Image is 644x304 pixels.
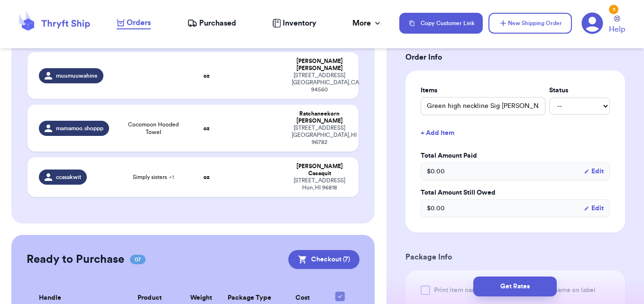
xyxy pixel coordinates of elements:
div: [STREET_ADDRESS] Hon , HI 96818 [292,177,348,191]
button: + Add Item [417,123,614,143]
label: Status [549,86,610,95]
span: mamamoo.shoppp [56,125,103,132]
a: Purchased [187,18,236,29]
label: Total Amount Paid [421,151,610,161]
span: Simply sisters [133,173,174,181]
span: Inventory [283,18,316,29]
h3: Order Info [405,52,625,63]
div: [STREET_ADDRESS] [GEOGRAPHIC_DATA] , CA 94560 [292,72,348,93]
button: Edit [584,167,604,176]
div: [STREET_ADDRESS] [GEOGRAPHIC_DATA] , HI 96782 [292,125,348,146]
a: Orders [117,17,151,29]
div: [PERSON_NAME] Casaquit [292,163,348,177]
h3: Package Info [405,251,625,263]
span: Cocomoon Hooded Towel [126,121,181,136]
span: $ 0.00 [427,204,445,213]
span: Orders [127,17,151,28]
div: [PERSON_NAME] [PERSON_NAME] [292,58,348,72]
span: Handle [39,293,61,303]
span: + 1 [169,174,174,180]
button: Copy Customer Link [399,13,483,34]
strong: oz [203,174,210,180]
strong: oz [203,73,210,79]
a: Help [609,16,625,35]
span: $ 0.00 [427,167,445,176]
label: Total Amount Still Owed [421,188,610,197]
div: Ratchaneekorn [PERSON_NAME] [292,110,348,125]
span: 07 [130,255,146,264]
label: Items [421,86,545,95]
button: New Shipping Order [488,13,572,34]
button: Edit [584,204,604,213]
span: muumuuwahine [56,72,98,80]
span: ccasakwit [56,173,81,181]
h2: Ready to Purchase [27,252,124,267]
div: 3 [609,5,618,14]
span: Help [609,24,625,35]
button: Get Rates [473,277,557,296]
div: More [352,18,382,29]
strong: oz [203,125,210,131]
a: 3 [581,12,603,34]
a: Inventory [272,18,316,29]
button: Checkout (7) [288,250,359,269]
span: Purchased [199,18,236,29]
